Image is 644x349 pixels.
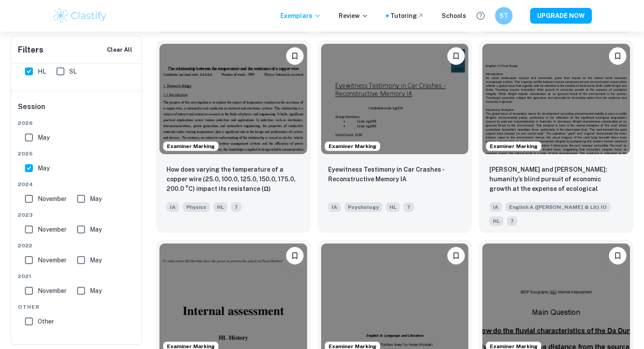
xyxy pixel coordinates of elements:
span: Other [18,303,135,311]
a: Examiner MarkingBookmarkHow does varying the temperature of a copper wire (25.0, 100.0, 125.0, 15... [156,40,311,233]
p: Review [339,11,368,21]
span: 2022 [18,242,135,250]
span: 7 [403,202,414,212]
h6: ST [499,11,509,21]
span: HL [386,202,400,212]
span: 2025 [18,150,135,158]
span: May [90,286,102,296]
a: Examiner MarkingBookmarkJudith Wright and Greta Thunberg: humanity’s blind pursuit of economic gr... [479,40,633,233]
button: UPGRADE NOW [530,8,592,24]
span: Other [38,317,54,326]
span: IA [328,202,341,212]
span: Examiner Marking [486,142,541,150]
span: 2023 [18,211,135,219]
button: Bookmark [609,247,626,264]
span: November [38,255,67,265]
button: Bookmark [609,47,626,65]
span: Examiner Marking [163,142,218,150]
img: Physics IA example thumbnail: How does varying the temperature of a co [159,44,307,154]
span: Examiner Marking [325,142,380,150]
span: 7 [231,202,241,212]
a: Examiner MarkingBookmarkEyewitness Testimony in Car Crashes - Reconstructive Memory IAIAPsycholog... [318,40,472,233]
span: 2021 [18,272,135,280]
a: Schools [442,11,466,21]
span: Physics [183,202,210,212]
span: 2024 [18,180,135,188]
span: May [38,133,50,142]
span: May [38,163,50,173]
span: HL [213,202,227,212]
a: Tutoring [390,11,424,21]
button: Bookmark [286,47,304,65]
img: Psychology IA example thumbnail: Eyewitness Testimony in Car Crashes - Re [321,44,469,154]
span: 2026 [18,119,135,127]
span: May [90,194,102,204]
img: English A (Lang & Lit) IO IA example thumbnail: Judith Wright and Greta Thunberg: humani [482,44,630,154]
button: Bookmark [447,247,465,264]
span: Psychology [344,202,382,212]
button: Bookmark [286,247,304,264]
button: Clear All [105,43,134,56]
span: IA [166,202,179,212]
span: IA [489,202,502,212]
span: 7 [507,216,517,226]
h6: Session [18,102,135,119]
span: November [38,225,67,234]
p: How does varying the temperature of a copper wire (25.0, 100.0, 125.0, 150.0, 175.0, 200.0 °C) im... [166,165,300,194]
span: November [38,286,67,296]
button: Bookmark [447,47,465,65]
span: HL [489,216,503,226]
span: May [90,225,102,234]
span: May [90,255,102,265]
button: ST [495,7,513,25]
img: Clastify logo [52,7,108,25]
span: HL [38,67,46,76]
p: Judith Wright and Greta Thunberg: humanity’s blind pursuit of economic growth at the expense of e... [489,165,623,194]
h6: Filters [18,44,43,56]
button: Help and Feedback [473,8,488,23]
span: English A ([PERSON_NAME] & Lit) IO [506,202,610,212]
p: Exemplars [280,11,321,21]
p: Eyewitness Testimony in Car Crashes - Reconstructive Memory IA [328,165,462,184]
span: November [38,194,67,204]
span: SL [69,67,77,76]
